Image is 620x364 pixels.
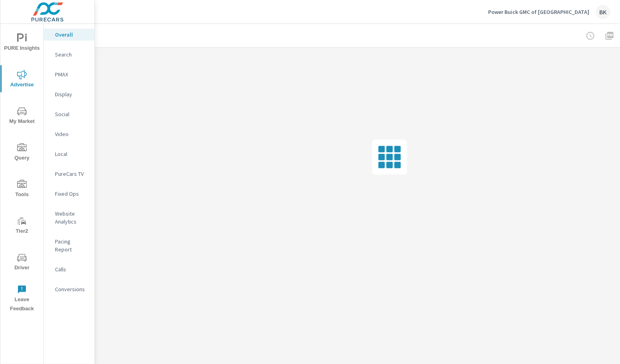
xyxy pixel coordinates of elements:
[55,110,88,118] p: Social
[44,68,94,80] div: PMAX
[3,107,41,126] span: My Market
[55,190,88,198] p: Fixed Ops
[44,88,94,100] div: Display
[44,29,94,41] div: Overall
[44,188,94,200] div: Fixed Ops
[55,265,88,273] p: Calls
[44,148,94,160] div: Local
[55,70,88,78] p: PMAX
[55,130,88,138] p: Video
[55,51,88,58] p: Search
[3,253,41,273] span: Driver
[55,237,88,253] p: Pacing Report
[44,283,94,295] div: Conversions
[3,285,41,313] span: Leave Feedback
[44,263,94,275] div: Calls
[44,168,94,180] div: PureCars TV
[3,180,41,199] span: Tools
[3,33,41,53] span: PURE Insights
[55,210,88,226] p: Website Analytics
[55,31,88,39] p: Overall
[3,216,41,236] span: Tier2
[0,24,43,317] div: nav menu
[44,236,94,255] div: Pacing Report
[44,208,94,228] div: Website Analytics
[489,8,590,16] p: Power Buick GMC of [GEOGRAPHIC_DATA]
[44,128,94,140] div: Video
[3,143,41,163] span: Query
[55,170,88,178] p: PureCars TV
[44,108,94,120] div: Social
[55,150,88,158] p: Local
[3,70,41,90] span: Advertise
[55,285,88,293] p: Conversions
[596,5,610,19] div: BK
[44,49,94,60] div: Search
[55,90,88,98] p: Display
